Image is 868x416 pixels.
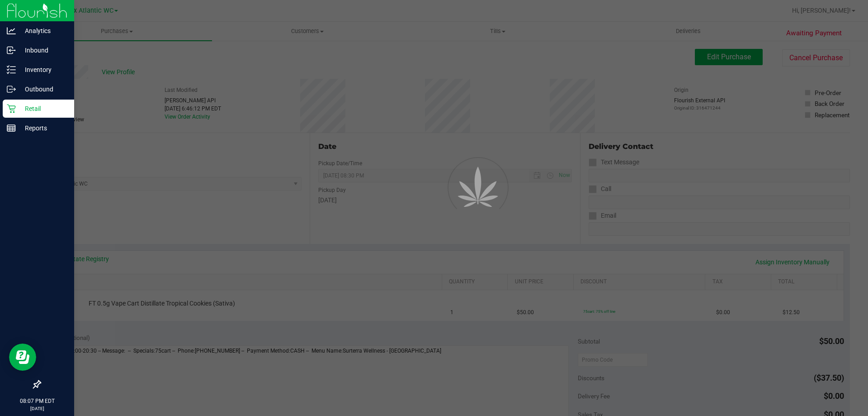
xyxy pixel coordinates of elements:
[7,46,16,55] inline-svg: Inbound
[4,397,70,405] p: 08:07 PM EDT
[7,104,16,113] inline-svg: Retail
[7,85,16,94] inline-svg: Outbound
[7,26,16,35] inline-svg: Analytics
[7,124,16,133] inline-svg: Reports
[16,64,70,75] p: Inventory
[4,405,70,412] p: [DATE]
[16,84,70,95] p: Outbound
[16,103,70,114] p: Retail
[16,123,70,134] p: Reports
[9,344,36,371] iframe: Resource center
[7,65,16,74] inline-svg: Inventory
[16,25,70,36] p: Analytics
[16,45,70,56] p: Inbound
